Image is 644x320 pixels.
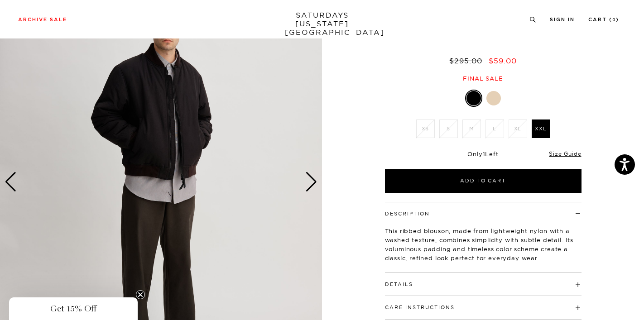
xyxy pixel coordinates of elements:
a: Size Guide [549,150,581,157]
a: SATURDAYS[US_STATE][GEOGRAPHIC_DATA] [285,11,360,37]
button: Description [385,211,430,216]
small: 0 [612,18,616,22]
div: Only Left [385,150,582,158]
div: Final sale [384,75,583,82]
del: $295.00 [449,56,486,65]
span: Get 15% Off [50,303,96,314]
button: Details [385,282,413,287]
a: Sign In [550,17,575,22]
p: This ribbed blouson, made from lightweight nylon with a washed texture, combines simplicity with ... [385,226,582,263]
span: $59.00 [489,56,517,65]
div: Previous slide [5,172,17,192]
button: Add to Cart [385,169,582,193]
button: Close teaser [136,290,145,299]
span: 1 [483,150,485,158]
h1: Padded Zip Blouson [384,9,583,41]
button: Care Instructions [385,305,455,310]
a: Archive Sale [18,17,67,22]
label: XXL [532,119,550,138]
a: Cart (0) [588,17,619,22]
div: Next slide [305,172,317,192]
div: Get 15% OffClose teaser [9,297,138,320]
span: Black [384,26,583,41]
